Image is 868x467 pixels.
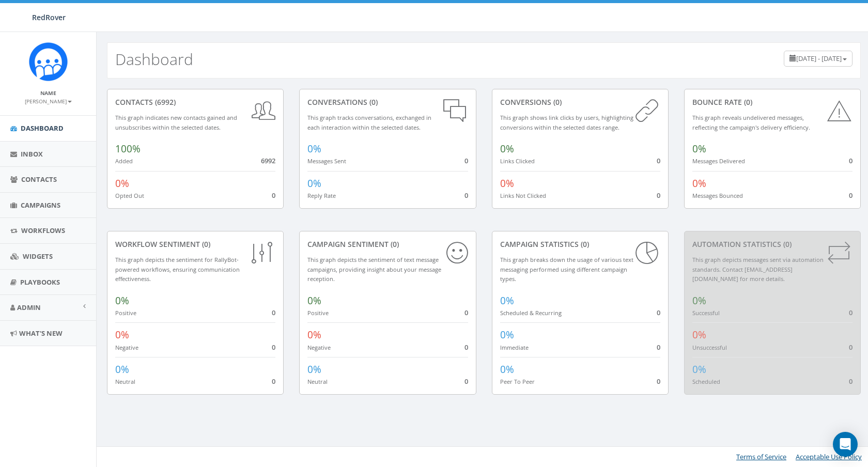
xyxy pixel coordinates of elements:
[692,328,706,341] span: 0%
[464,191,468,200] span: 0
[261,156,275,165] span: 6992
[307,114,431,131] small: This graph tracks conversations, exchanged in each interaction within the selected dates.
[115,363,129,376] span: 0%
[464,308,468,317] span: 0
[692,363,706,376] span: 0%
[115,142,141,155] span: 100%
[464,377,468,386] span: 0
[500,177,514,190] span: 0%
[19,329,63,338] span: What's New
[307,378,328,385] small: Neutral
[657,156,660,165] span: 0
[115,344,138,351] small: Negative
[500,192,546,199] small: Links Not Clicked
[500,328,514,341] span: 0%
[307,363,321,376] span: 0%
[307,344,331,351] small: Negative
[307,239,468,250] div: Campaign Sentiment
[692,142,706,155] span: 0%
[796,452,862,461] a: Acceptable Use Policy
[25,96,72,105] a: [PERSON_NAME]
[25,98,72,105] small: [PERSON_NAME]
[849,191,853,200] span: 0
[657,191,660,200] span: 0
[115,256,240,283] small: This graph depicts the sentiment for RallyBot-powered workflows, ensuring communication effective...
[21,200,60,210] span: Campaigns
[692,239,853,250] div: Automation Statistics
[307,97,468,107] div: conversations
[692,97,853,107] div: Bounce Rate
[464,156,468,165] span: 0
[115,51,193,68] h2: Dashboard
[21,226,65,235] span: Workflows
[692,309,720,317] small: Successful
[500,294,514,307] span: 0%
[307,256,441,283] small: This graph depicts the sentiment of text message campaigns, providing insight about your message ...
[20,277,60,287] span: Playbooks
[307,328,321,341] span: 0%
[579,239,589,249] span: (0)
[464,343,468,352] span: 0
[115,177,129,190] span: 0%
[115,157,133,165] small: Added
[307,192,336,199] small: Reply Rate
[153,97,176,107] span: (6992)
[115,114,237,131] small: This graph indicates new contacts gained and unsubscribes within the selected dates.
[692,344,727,351] small: Unsuccessful
[29,42,68,81] img: Rally_Corp_Icon.png
[272,308,275,317] span: 0
[657,308,660,317] span: 0
[200,239,210,249] span: (0)
[307,309,329,317] small: Positive
[500,344,529,351] small: Immediate
[657,377,660,386] span: 0
[367,97,378,107] span: (0)
[115,309,136,317] small: Positive
[307,142,321,155] span: 0%
[23,252,53,261] span: Widgets
[692,157,745,165] small: Messages Delivered
[32,12,66,22] span: RedRover
[17,303,41,312] span: Admin
[307,177,321,190] span: 0%
[21,175,57,184] span: Contacts
[657,343,660,352] span: 0
[500,309,562,317] small: Scheduled & Recurring
[692,256,824,283] small: This graph depicts messages sent via automation standards. Contact [EMAIL_ADDRESS][DOMAIN_NAME] f...
[500,256,633,283] small: This graph breaks down the usage of various text messaging performed using different campaign types.
[307,157,346,165] small: Messages Sent
[692,378,720,385] small: Scheduled
[115,97,275,107] div: contacts
[21,123,64,133] span: Dashboard
[500,157,535,165] small: Links Clicked
[849,308,853,317] span: 0
[849,156,853,165] span: 0
[796,54,842,63] span: [DATE] - [DATE]
[115,328,129,341] span: 0%
[272,343,275,352] span: 0
[692,294,706,307] span: 0%
[115,294,129,307] span: 0%
[551,97,562,107] span: (0)
[115,192,144,199] small: Opted Out
[389,239,399,249] span: (0)
[736,452,786,461] a: Terms of Service
[500,142,514,155] span: 0%
[692,192,743,199] small: Messages Bounced
[500,239,660,250] div: Campaign Statistics
[21,149,43,159] span: Inbox
[849,377,853,386] span: 0
[115,239,275,250] div: Workflow Sentiment
[500,114,633,131] small: This graph shows link clicks by users, highlighting conversions within the selected dates range.
[833,432,858,457] div: Open Intercom Messenger
[40,89,56,97] small: Name
[500,363,514,376] span: 0%
[500,97,660,107] div: conversions
[307,294,321,307] span: 0%
[849,343,853,352] span: 0
[272,191,275,200] span: 0
[115,378,135,385] small: Neutral
[781,239,792,249] span: (0)
[272,377,275,386] span: 0
[692,177,706,190] span: 0%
